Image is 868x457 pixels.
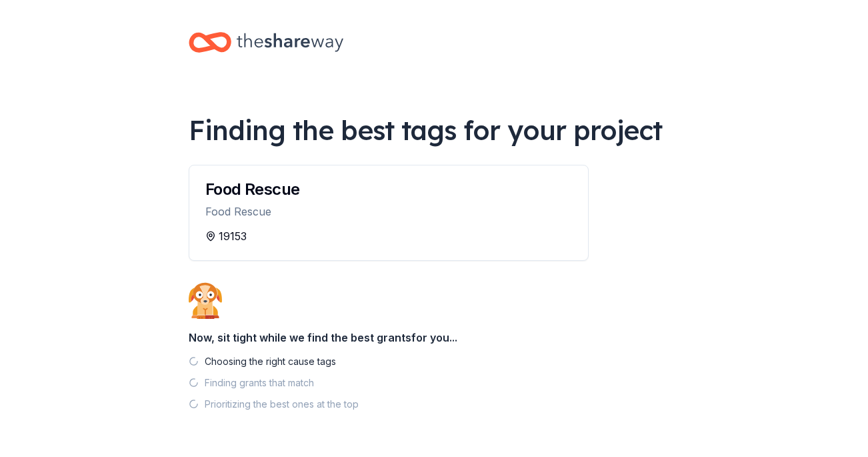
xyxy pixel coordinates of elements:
[189,282,222,318] img: Dog waiting patiently
[205,375,314,391] div: Finding grants that match
[205,181,572,197] div: Food Rescue
[189,324,679,351] div: Now, sit tight while we find the best grants for you...
[205,228,572,244] div: 19153
[205,354,336,370] div: Choosing the right cause tags
[205,203,572,220] div: Food Rescue
[205,396,359,412] div: Prioritizing the best ones at the top
[189,111,679,149] div: Finding the best tags for your project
